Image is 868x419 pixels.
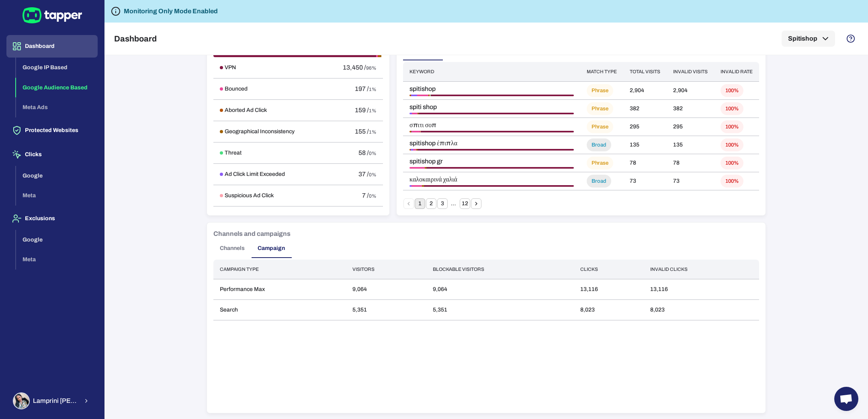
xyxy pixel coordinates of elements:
[16,171,98,178] a: Google
[409,113,412,114] div: Ad Click Limit Exceeded • 6
[6,119,98,142] button: Protected Websites
[346,279,426,300] td: 9,064
[587,124,613,130] span: Phrase
[419,113,574,114] div: VPN • 382
[721,124,743,130] span: 100%
[16,58,98,78] button: Google IP Based
[369,108,377,114] span: 1%
[16,78,98,98] button: Google Audience Based
[415,198,425,209] button: page 1
[721,142,743,149] span: 100%
[114,34,157,43] h5: Dashboard
[411,95,418,96] div: Ad Click Limit Exceeded • 127
[425,167,427,169] div: Geographical Inconsistency • 1
[225,128,295,135] h6: Geographical Inconsistency
[418,113,419,114] div: Geographical Inconsistency • 3
[426,198,436,209] button: Go to page 2
[6,126,98,133] a: Protected Websites
[409,103,574,111] span: spiti shop
[667,100,714,118] td: 382
[369,87,377,92] span: 1%
[358,149,369,156] span: 58 /
[667,62,714,82] th: Invalid visits
[574,300,644,320] td: 8,023
[355,107,369,114] span: 159 /
[409,149,411,151] div: Aborted Ad Click • 1
[16,235,98,242] a: Google
[587,178,611,185] span: Broad
[403,62,580,82] th: Keyword
[623,154,667,172] td: 78
[644,300,759,320] td: 8,023
[580,62,623,82] th: Match type
[16,64,98,70] a: Google IP Based
[587,105,613,112] span: Phrase
[667,172,714,190] td: 73
[422,185,424,187] div: Geographical Inconsistency • 1
[225,149,242,157] h6: Threat
[623,100,667,118] td: 382
[366,65,377,71] span: 96%
[409,175,574,184] span: καλοκαιρινά χαλιά
[623,62,667,82] th: Total visits
[417,95,428,96] div: Bounced • 225
[587,142,611,149] span: Broad
[409,185,411,187] div: Ad Click Limit Exceeded • 1
[6,143,98,166] button: Clicks
[420,131,420,132] div: Geographical Inconsistency • 1
[587,160,613,167] span: Phrase
[721,87,743,94] span: 100%
[644,279,759,300] td: 13,116
[667,136,714,154] td: 135
[714,62,759,82] th: Invalid rate
[426,279,574,300] td: 9,064
[667,118,714,136] td: 295
[33,397,78,405] span: Lamprini [PERSON_NAME]
[16,230,98,250] button: Google
[782,31,835,47] button: Spitishop
[413,149,417,151] div: Bounced • 3
[6,151,98,157] a: Clicks
[667,82,714,100] td: 2,904
[355,85,369,92] span: 197 /
[225,85,248,93] h6: Bounced
[411,149,413,151] div: Ad Click Limit Exceeded • 2
[16,83,98,90] a: Google Audience Based
[124,6,218,16] h6: Monitoring Only Mode Enabled
[421,131,574,132] div: VPN • 295
[471,198,481,209] button: Go to next page
[426,167,574,169] div: VPN • 78
[430,95,430,96] div: Suspicious Ad Click • 20
[721,160,743,167] span: 100%
[369,129,377,135] span: 1%
[426,260,574,279] th: Blockable visitors
[667,154,714,172] td: 78
[409,85,574,93] span: spitishop
[225,171,285,178] h6: Ad Click Limit Exceeded
[6,207,98,230] button: Exclusions
[460,198,470,209] button: Go to page 12
[437,198,448,209] button: Go to page 3
[623,82,667,100] td: 2,904
[14,393,29,409] img: Lamprini Reppa
[225,192,274,199] h6: Suspicious Ad Click
[426,300,574,320] td: 5,351
[418,149,574,151] div: VPN • 135
[431,95,574,96] div: VPN • 2,904
[213,239,251,258] button: Channels
[369,151,377,156] span: 0%
[409,95,411,96] div: Aborted Ad Click • 31
[362,192,369,199] span: 7 /
[358,171,369,178] span: 37 /
[411,185,422,187] div: Bounced • 5
[355,128,369,135] span: 155 /
[409,167,425,169] div: Bounced • 8
[428,95,430,96] div: Geographical Inconsistency • 24
[623,136,667,154] td: 135
[409,121,574,129] span: σπιτι σοπ
[409,139,574,147] span: spitishop έπιπλα
[416,149,418,151] div: Geographical Inconsistency • 1
[424,185,574,187] div: VPN • 73
[721,105,743,112] span: 100%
